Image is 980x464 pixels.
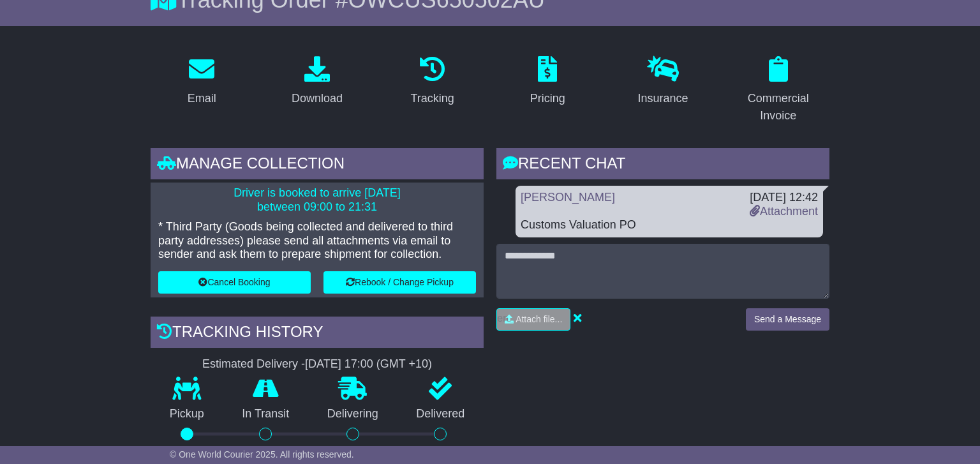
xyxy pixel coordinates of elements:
div: [DATE] 12:42 [750,191,818,205]
div: Estimated Delivery - [151,357,484,371]
button: Rebook / Change Pickup [323,271,476,294]
p: Delivered [397,407,484,421]
div: Download [292,90,343,107]
a: Email [179,52,225,112]
div: RECENT CHAT [496,148,829,183]
div: Tracking history [151,317,484,351]
p: Driver is booked to arrive [DATE] between 09:00 to 21:31 [158,186,476,214]
button: Send a Message [746,308,829,331]
p: Pickup [151,407,223,421]
a: Pricing [522,52,574,112]
a: Tracking [403,52,463,112]
button: Cancel Booking [158,271,311,294]
span: © One World Courier 2025. All rights reserved. [170,449,354,460]
div: Email [188,90,216,107]
a: Download [283,52,351,112]
div: Pricing [530,90,565,107]
a: [PERSON_NAME] [521,191,615,204]
div: Commercial Invoice [735,90,821,124]
a: Insurance [629,52,696,112]
a: Attachment [750,205,818,218]
div: [DATE] 17:00 (GMT +10) [305,357,432,371]
div: Customs Valuation PO [521,218,818,232]
div: Tracking [411,90,454,107]
p: In Transit [223,407,309,421]
a: Commercial Invoice [727,52,829,129]
p: Delivering [308,407,397,421]
p: * Third Party (Goods being collected and delivered to third party addresses) please send all atta... [158,220,476,262]
div: Insurance [637,90,688,107]
div: Manage collection [151,148,484,183]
